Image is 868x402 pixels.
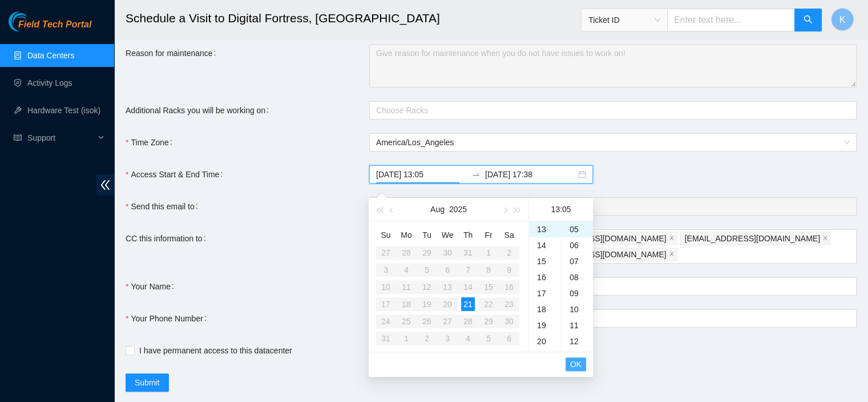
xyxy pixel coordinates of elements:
label: Additional Racks you will be working on [126,101,273,120]
span: OK [570,358,582,371]
div: 16 [529,269,561,285]
div: 15 [529,253,561,269]
th: Mo [396,226,417,244]
a: Akamai TechnologiesField Tech Portal [9,21,91,35]
label: Your Name [126,277,179,296]
th: Fr [478,226,499,244]
div: 19 [529,317,561,333]
span: I have permanent access to this datacenter [135,344,297,357]
div: 18 [529,301,561,317]
div: 13 [529,221,561,237]
span: search [804,15,813,26]
th: Tu [417,226,437,244]
input: Your Phone Number [369,309,857,328]
label: Access Start & End Time [126,165,227,184]
span: America/Los_Angeles [376,134,850,151]
label: CC this information to [126,229,211,248]
div: 09 [562,285,593,301]
span: close [669,235,675,242]
div: 17 [529,285,561,301]
span: read [14,134,22,142]
th: We [437,226,458,244]
label: Send this email to [126,197,203,216]
th: Sa [499,226,519,244]
div: 06 [562,237,593,253]
div: 21 [529,349,561,365]
span: Submit [135,376,160,389]
span: Support [27,126,95,149]
span: swap-right [471,170,481,179]
th: Su [376,226,396,244]
span: close [669,251,675,258]
input: Enter text here... [667,9,795,31]
span: Field Tech Portal [18,19,91,30]
button: 2025 [449,198,467,221]
button: Submit [126,373,169,392]
img: Akamai Technologies [9,11,58,31]
th: Th [458,226,478,244]
td: 2025-08-21 [458,296,478,313]
div: 11 [562,317,593,333]
span: [EMAIL_ADDRESS][DOMAIN_NAME] [531,248,666,261]
span: double-left [96,174,114,196]
div: 08 [562,269,593,285]
div: 12 [562,333,593,349]
a: Activity Logs [27,78,72,87]
button: K [831,8,854,31]
textarea: Reason for maintenance [369,44,857,87]
input: End date [485,168,576,181]
span: [EMAIL_ADDRESS][DOMAIN_NAME] [685,232,820,245]
button: Aug [430,198,445,221]
label: Reason for maintenance [126,44,220,62]
div: 20 [529,333,561,349]
div: 10 [562,301,593,317]
span: to [471,170,481,179]
span: fts-sea@akamai.com [526,232,677,245]
a: Data Centers [27,51,74,60]
span: [EMAIL_ADDRESS][DOMAIN_NAME] [531,232,666,245]
span: nocc-shift@akamai.com [680,232,831,245]
div: 13:05 [534,198,588,221]
div: 13 [562,349,593,365]
a: Hardware Test (isok) [27,106,100,115]
input: Your Name [369,277,857,296]
div: 07 [562,253,593,269]
label: Time Zone [126,133,177,152]
span: nie-hivemind@akamai.com [526,248,677,261]
span: K [839,13,846,27]
div: 14 [529,237,561,253]
button: search [794,9,822,31]
button: OK [566,357,586,371]
div: 21 [461,297,475,311]
div: 05 [562,221,593,237]
span: close [822,235,828,242]
input: Access Start & End Time [376,168,467,181]
label: Your Phone Number [126,309,211,328]
input: CC this information to [680,248,682,261]
span: Ticket ID [588,11,660,29]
